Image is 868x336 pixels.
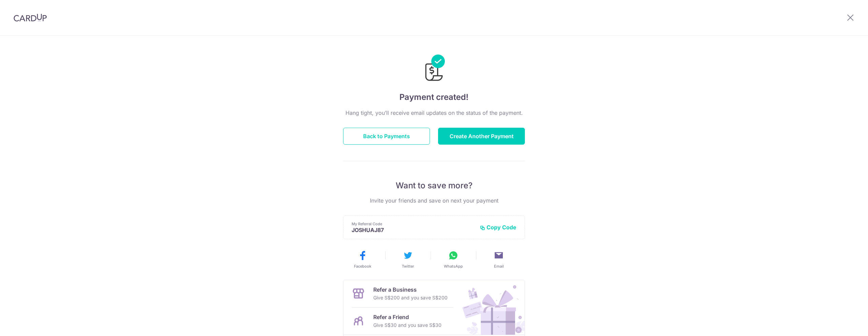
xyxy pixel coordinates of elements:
button: Email [479,250,519,269]
p: Give S$200 and you save S$200 [373,294,448,302]
p: My Referral Code [352,221,474,227]
span: Facebook [354,264,371,269]
img: CardUp [14,14,47,22]
span: Twitter [402,264,414,269]
button: Copy Code [480,224,516,231]
button: Twitter [388,250,428,269]
span: WhatsApp [444,264,463,269]
p: Hang tight, you’ll receive email updates on the status of the payment. [343,109,525,117]
span: Email [494,264,504,269]
h4: Payment created! [343,91,525,103]
button: Facebook [342,250,382,269]
p: Give S$30 and you save S$30 [373,321,441,329]
p: JOSHUAJ87 [352,227,474,233]
button: WhatsApp [433,250,473,269]
p: Want to save more? [343,180,525,191]
p: Refer a Friend [373,313,441,321]
p: Refer a Business [373,286,448,294]
p: Invite your friends and save on next your payment [343,196,525,205]
img: Payments [423,55,445,83]
button: Back to Payments [343,128,430,145]
button: Create Another Payment [438,128,525,145]
img: Refer [456,280,525,335]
